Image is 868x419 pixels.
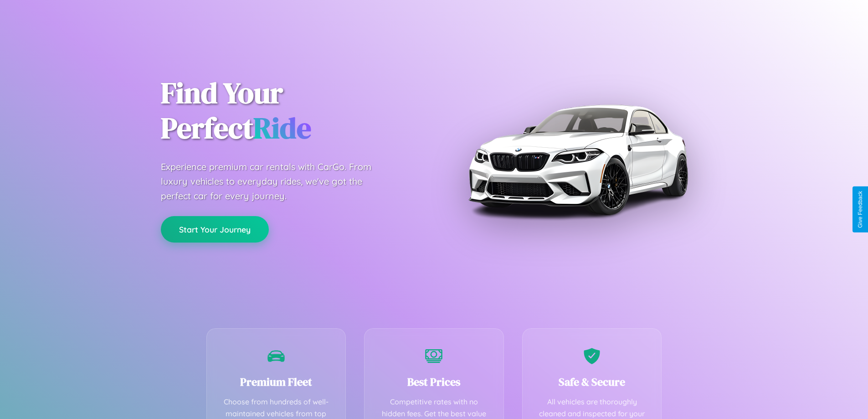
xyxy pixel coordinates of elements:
h3: Premium Fleet [221,374,332,389]
button: Start Your Journey [161,216,269,243]
div: Give Feedback [857,191,863,228]
span: Ride [253,108,311,148]
p: Experience premium car rentals with CarGo. From luxury vehicles to everyday rides, we've got the ... [161,160,389,203]
h3: Best Prices [378,374,490,389]
img: Premium BMW car rental vehicle [464,46,692,274]
h1: Find Your Perfect [161,76,421,146]
h3: Safe & Secure [536,374,648,389]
